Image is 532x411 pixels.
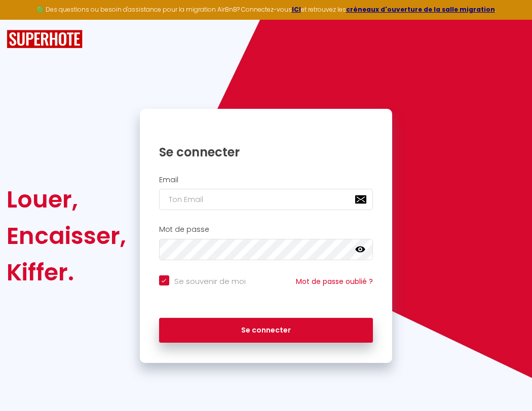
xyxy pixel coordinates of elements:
[7,181,126,218] div: Louer,
[7,30,83,49] img: SuperHote logo
[7,254,126,291] div: Kiffer.
[159,318,373,343] button: Se connecter
[159,189,373,210] input: Ton Email
[159,225,373,234] h2: Mot de passe
[296,276,373,286] a: Mot de passe oublié ?
[292,5,301,14] a: ICI
[159,144,373,160] h1: Se connecter
[7,218,126,254] div: Encaisser,
[346,5,495,14] a: créneaux d'ouverture de la salle migration
[159,176,373,184] h2: Email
